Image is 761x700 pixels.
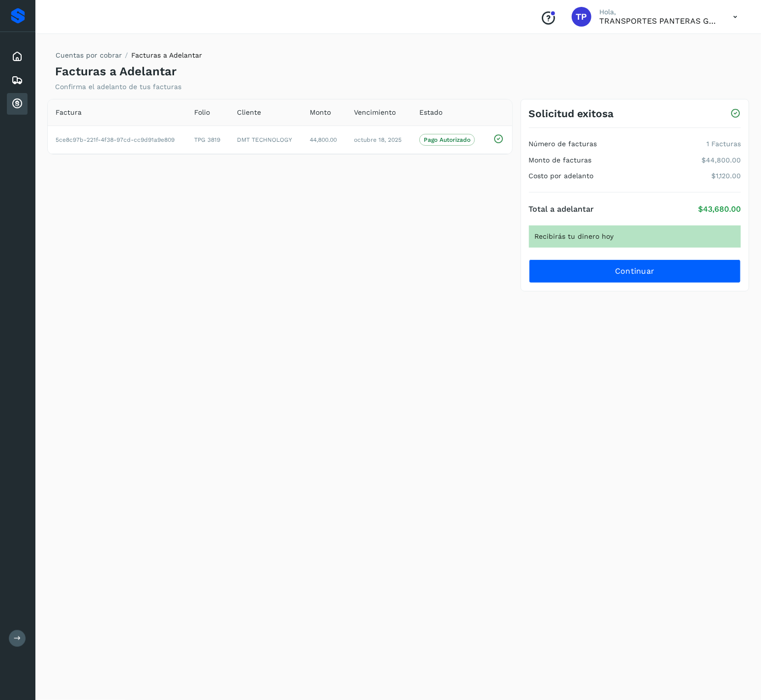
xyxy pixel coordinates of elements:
[56,107,82,118] span: Factura
[529,225,741,248] div: Recibirás tu dinero hoy
[229,126,302,154] td: DMT TECHNOLOGY
[419,107,442,118] span: Estado
[55,64,176,79] h4: Facturas a Adelantar
[56,51,122,59] a: Cuentas por cobrar
[55,50,202,64] nav: breadcrumb
[529,140,597,148] h4: Número de facturas
[7,46,28,67] div: Inicio
[131,51,202,59] span: Facturas a Adelantar
[7,93,28,115] div: Cuentas por cobrar
[7,69,28,91] div: Embarques
[529,259,741,283] button: Continuar
[354,136,402,143] span: octubre 18, 2025
[529,172,594,180] h4: Costo por adelanto
[599,8,717,16] p: Hola,
[529,107,614,120] h3: Solicitud exitosa
[237,107,261,118] span: Cliente
[529,156,592,164] h4: Monto de facturas
[424,136,470,143] p: Pago Autorizado
[354,107,396,118] span: Vencimiento
[615,266,655,277] span: Continuar
[194,107,210,118] span: Folio
[698,204,741,214] p: $43,680.00
[529,204,594,214] h4: Total a adelantar
[599,16,717,26] p: TRANSPORTES PANTERAS GAPO S.A. DE C.V.
[702,156,741,164] p: $44,800.00
[706,140,741,148] p: 1 Facturas
[310,107,331,118] span: Monto
[55,83,181,91] p: Confirma el adelanto de tus facturas
[310,136,337,143] span: 44,800.00
[48,126,186,154] td: 5ce8c97b-221f-4f38-97cd-cc9d91a9e809
[711,172,741,180] p: $1,120.00
[186,126,229,154] td: TPG 3819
